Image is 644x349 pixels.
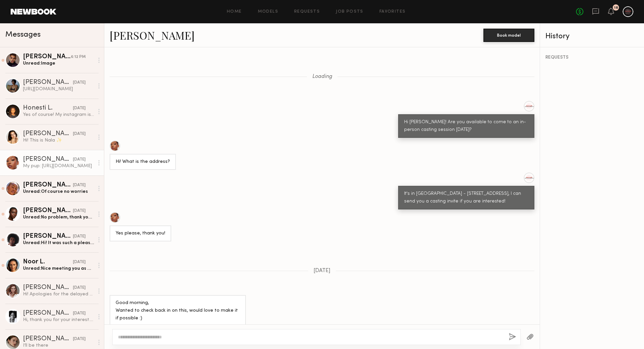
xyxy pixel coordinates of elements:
div: [PERSON_NAME] [23,131,73,137]
div: [DATE] [73,259,86,265]
div: [PERSON_NAME] [23,284,73,291]
div: [DATE] [73,208,86,214]
div: [DATE] [73,131,86,137]
a: Home [227,10,242,14]
div: [PERSON_NAME] [23,336,73,342]
div: [PERSON_NAME] [23,182,73,188]
div: Good morning, Wanted to check back in on this, would love to make it if possible :) [116,299,240,322]
span: Loading [312,74,332,80]
div: Hi! Apologies for the delayed response, hopefully I didn’t respond too late! I would absolutely l... [23,291,94,297]
div: [PERSON_NAME] [23,54,71,60]
button: Book model [483,29,534,42]
div: [PERSON_NAME] [23,156,73,163]
div: Hi [PERSON_NAME]! Are you available to come to an in-person casting session [DATE]? [404,119,528,134]
div: [PERSON_NAME] [23,207,73,214]
a: Book model [483,32,534,38]
div: [DATE] [73,310,86,317]
div: I’ll be there [23,342,94,349]
div: Hi! What is the address? [116,158,170,166]
div: [DATE] [73,157,86,163]
div: [DATE] [73,336,86,342]
div: Yes please, thank you! [116,230,165,237]
div: [DATE] [73,285,86,291]
a: [PERSON_NAME] [110,28,195,42]
a: Job Posts [336,10,363,14]
div: [DATE] [73,105,86,112]
a: Requests [294,10,320,14]
div: Unread: Nice meeting you as well! Of course, would love to be kept in mind for future projects [23,265,94,272]
div: REQUESTS [545,55,639,60]
div: Unread: No problem, thank you for the update! [23,214,94,220]
div: History [545,33,639,40]
a: Models [258,10,278,14]
div: Hi, thank you for your interest. I would love the opportunity to work together in the future. [23,317,94,323]
div: Unread: Of course no worries [23,188,94,195]
span: [DATE] [314,268,330,274]
div: [DATE] [73,80,86,86]
div: My pup: [URL][DOMAIN_NAME] [23,163,94,169]
div: Honesti L. [23,105,73,112]
div: [PERSON_NAME] [23,79,73,86]
div: Noor L. [23,259,73,265]
div: Unread: Image [23,60,94,67]
div: [PERSON_NAME] [23,310,73,317]
div: [DATE] [73,233,86,240]
div: It's in [GEOGRAPHIC_DATA] - [STREET_ADDRESS], I can send you a casting invite if you are interested! [404,190,528,205]
div: Hi! This is Nala ✨ [23,137,94,144]
div: 18 [614,6,618,10]
div: [PERSON_NAME] [23,233,73,240]
div: Yes of course! My instagram is @itshonesti [23,112,94,118]
div: [DATE] [73,182,86,188]
div: 6:12 PM [71,54,86,60]
div: Unread: Hi! It was such a pleasure to work with your team [DATE]. I hope everything was a success... [23,240,94,246]
span: Messages [5,31,41,39]
div: [URL][DOMAIN_NAME] [23,86,94,92]
a: Favorites [379,10,406,14]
